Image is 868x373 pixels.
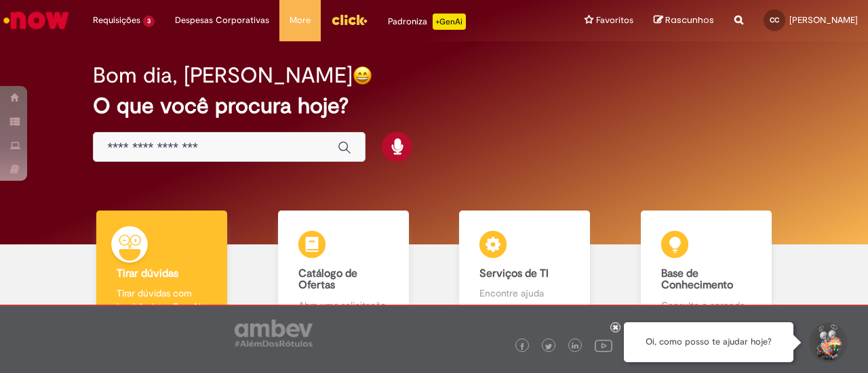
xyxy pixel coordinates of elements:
div: Padroniza [388,14,466,30]
button: Iniciar Conversa de Suporte [807,322,848,363]
img: logo_footer_facebook.png [519,343,526,350]
p: Abra uma solicitação [298,299,389,312]
img: logo_footer_linkedin.png [572,343,578,351]
div: Oi, como posso te ajudar hoje? [624,322,793,362]
img: logo_footer_twitter.png [545,343,552,350]
span: Rascunhos [665,14,714,26]
p: Tirar dúvidas com Lupi Assist e Gen Ai [117,286,207,313]
a: Serviços de TI Encontre ajuda [434,211,616,328]
h2: O que você procura hoje? [93,94,774,118]
p: Encontre ajuda [479,286,570,300]
a: Tirar dúvidas Tirar dúvidas com Lupi Assist e Gen Ai [71,211,253,328]
b: Serviços de TI [479,267,549,280]
span: [PERSON_NAME] [789,14,858,26]
img: logo_footer_youtube.png [595,336,612,354]
span: Favoritos [596,14,633,27]
img: ServiceNow [1,7,71,34]
a: Catálogo de Ofertas Abra uma solicitação [253,211,435,328]
b: Tirar dúvidas [117,267,178,280]
b: Base de Conhecimento [661,267,733,292]
b: Catálogo de Ofertas [298,267,357,292]
img: logo_footer_ambev_rotulo_gray.png [235,320,313,347]
span: More [290,14,311,27]
span: 3 [143,16,155,27]
span: CC [770,16,779,24]
p: +GenAi [433,14,466,30]
img: click_logo_yellow_360x200.png [331,9,368,30]
p: Consulte e aprenda [661,299,751,312]
span: Despesas Corporativas [175,14,269,27]
img: happy-face.png [353,66,372,85]
a: Base de Conhecimento Consulte e aprenda [616,211,797,328]
a: Rascunhos [654,14,714,27]
span: Requisições [93,14,140,27]
h2: Bom dia, [PERSON_NAME] [93,64,353,87]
